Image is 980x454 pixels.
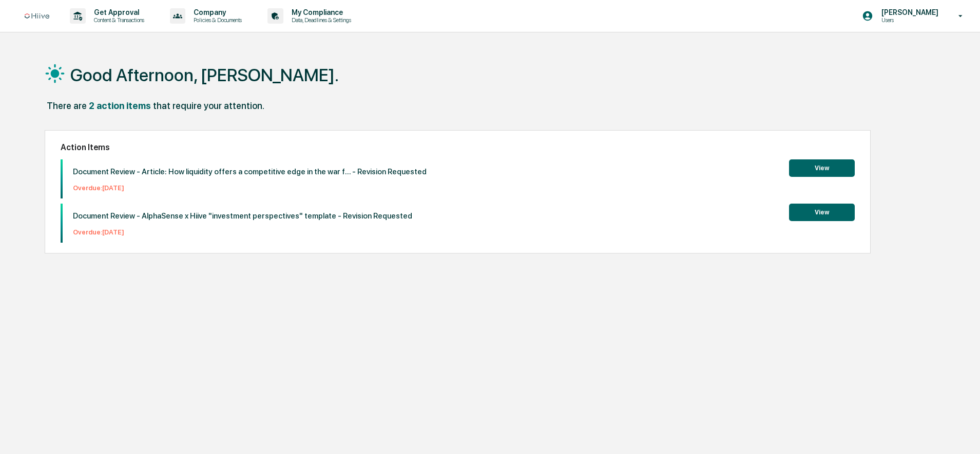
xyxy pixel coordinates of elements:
div: There are [47,100,87,111]
a: View [789,162,855,172]
div: that require your attention. [153,100,264,111]
img: logo [25,13,49,19]
p: Policies & Documents [185,16,247,24]
h1: Good Afternoon, [PERSON_NAME]. [70,65,339,85]
h2: Action Items [61,142,854,152]
p: Content & Transactions [86,16,149,24]
button: View [789,204,855,221]
p: [PERSON_NAME] [873,8,944,16]
p: Get Approval [86,8,149,16]
button: View [789,159,855,177]
p: Overdue: [DATE] [73,228,412,236]
p: Document Review - AlphaSense x Hiive "investment perspectives" template - Revision Requested [73,211,412,221]
p: Data, Deadlines & Settings [283,16,356,24]
p: My Compliance [283,8,356,16]
p: Document Review - Article: How liquidity offers a competitive edge in the war f... - Revision Req... [73,167,427,176]
a: View [789,207,855,216]
div: 2 action items [89,100,151,111]
p: Company [185,8,247,16]
p: Users [873,16,944,24]
p: Overdue: [DATE] [73,184,427,192]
